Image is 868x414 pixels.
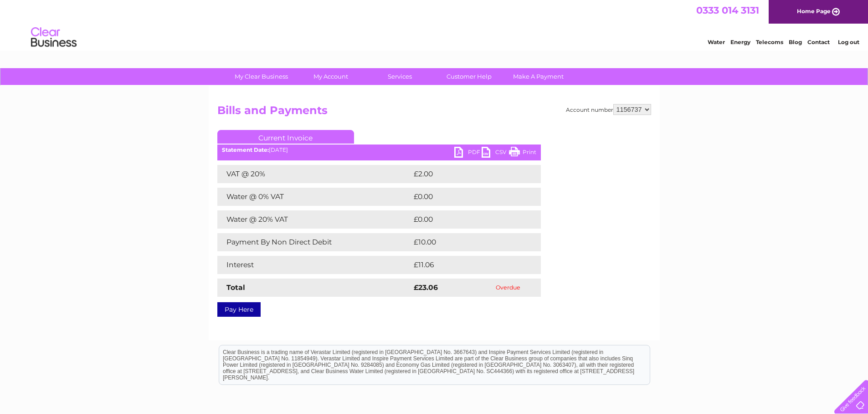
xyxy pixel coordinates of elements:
td: Water @ 0% VAT [217,188,411,206]
a: Water [708,39,725,45]
a: Contact [807,39,830,45]
td: Interest [217,256,411,274]
td: £0.00 [411,210,520,229]
a: PDF [454,147,482,160]
td: Payment By Non Direct Debit [217,233,411,251]
a: My Account [293,68,368,85]
div: [DATE] [217,147,541,153]
td: £10.00 [411,233,522,251]
a: CSV [482,147,509,160]
a: Blog [789,39,802,45]
td: Water @ 20% VAT [217,210,411,229]
a: Make A Payment [501,68,576,85]
td: VAT @ 20% [217,165,411,183]
td: £0.00 [411,188,520,206]
strong: Total [226,283,245,292]
td: £11.06 [411,256,521,274]
a: My Clear Business [224,68,299,85]
td: £2.00 [411,165,520,183]
a: Customer Help [431,68,507,85]
div: Clear Business is a trading name of Verastar Limited (registered in [GEOGRAPHIC_DATA] No. 3667643... [219,5,650,44]
a: Pay Here [217,302,261,317]
a: Services [362,68,437,85]
img: logo.png [31,24,77,51]
a: Energy [730,39,750,45]
td: Overdue [475,279,540,297]
a: Print [509,147,536,160]
a: Current Invoice [217,130,354,144]
h2: Bills and Payments [217,104,651,121]
a: Telecoms [756,39,783,45]
b: Statement Date: [222,146,269,153]
a: Log out [838,39,859,45]
strong: £23.06 [414,283,438,292]
div: Account number [566,104,651,115]
a: 0333 014 3131 [696,5,759,16]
